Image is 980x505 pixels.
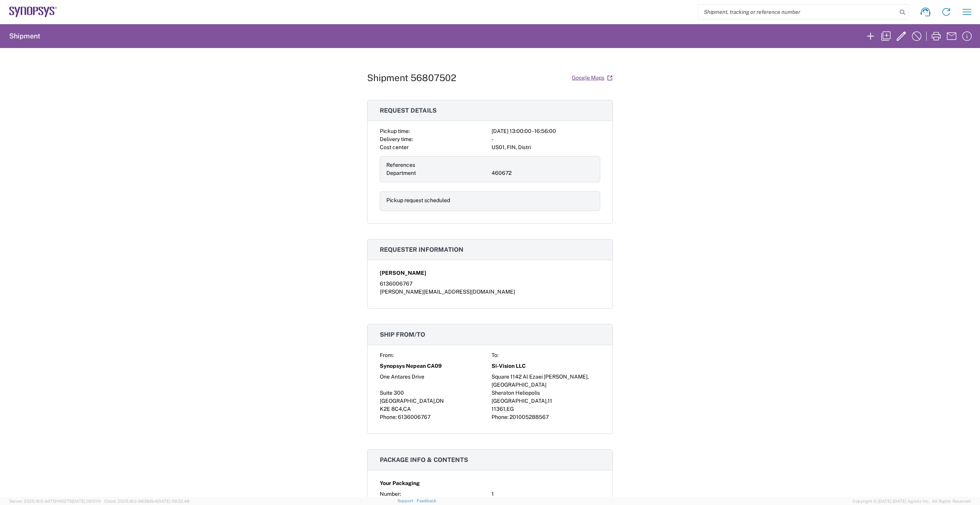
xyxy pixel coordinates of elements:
[492,389,600,397] div: Sheraton Heliopolis
[492,490,600,498] div: 1
[380,389,488,397] div: Suite 300
[492,143,600,151] div: US01, FIN, Distri
[380,491,401,497] span: Number:
[380,414,397,420] span: Phone:
[403,406,411,412] span: CA
[72,499,101,503] span: [DATE] 09:51:11
[386,197,450,203] span: Pickup request scheduled
[380,373,488,389] div: One Antares Drive
[402,406,403,412] span: ,
[398,414,430,420] span: 6136006767
[435,398,436,404] span: ,
[380,398,435,404] span: [GEOGRAPHIC_DATA]
[380,406,402,412] span: K2E 8C4
[380,128,410,134] span: Pickup time:
[417,498,436,503] a: Feedback
[380,362,442,370] span: Synopsys Nepean CA09
[104,499,189,503] span: Client: 2025.18.0-9839db4
[380,136,413,142] span: Delivery time:
[386,162,415,168] span: References
[157,499,189,503] span: [DATE] 09:32:48
[380,331,425,338] span: Ship from/to
[9,32,40,41] h2: Shipment
[380,280,600,288] div: 6136006767
[380,269,426,277] span: [PERSON_NAME]
[546,398,548,404] span: ,
[853,498,971,505] span: Copyright © [DATE]-[DATE] Agistix Inc., All Rights Reserved
[397,498,417,503] a: Support
[492,398,546,404] span: [GEOGRAPHIC_DATA]
[492,414,508,420] span: Phone:
[698,5,897,19] input: Shipment, tracking or reference number
[492,169,594,177] div: 460672
[505,406,507,412] span: ,
[9,499,101,503] span: Server: 2025.18.0-dd719145275
[492,373,600,389] div: Square 1142 Al Ezaei [PERSON_NAME], [GEOGRAPHIC_DATA]
[507,406,514,412] span: EG
[492,362,526,370] span: Si-Vision LLC
[492,127,600,135] div: [DATE] 13:00:00 - 16:56:00
[571,71,613,85] a: Google Maps
[380,107,437,114] span: Request details
[492,352,498,358] span: To:
[380,288,600,296] div: [PERSON_NAME][EMAIL_ADDRESS][DOMAIN_NAME]
[492,135,600,143] div: -
[380,246,464,253] span: Requester information
[367,72,456,83] h1: Shipment 56807502
[380,352,394,358] span: From:
[436,398,444,404] span: ON
[548,398,552,404] span: 11
[380,144,409,150] span: Cost center
[386,169,488,177] div: Department
[380,456,468,463] span: Package info & contents
[492,406,505,412] span: 11361
[380,479,420,487] span: Your Packaging
[510,414,549,420] span: 201005288567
